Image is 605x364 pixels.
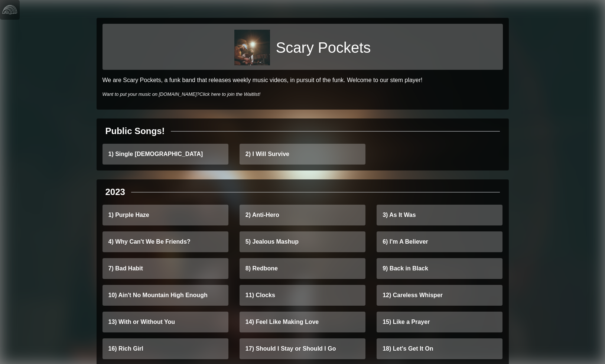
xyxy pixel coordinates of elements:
img: logo-white-4c48a5e4bebecaebe01ca5a9d34031cfd3d4ef9ae749242e8c4bf12ef99f53e8.png [2,2,17,17]
a: 11) Clocks [240,285,365,306]
a: 6) I'm A Believer [377,231,502,252]
a: 16) Rich Girl [103,338,228,359]
div: Public Songs! [105,124,165,138]
img: eb2b9f1fcec850ed7bd0394cef72471172fe51341a211d5a1a78223ca1d8a2ba.jpg [234,30,270,65]
a: 1) Single [DEMOGRAPHIC_DATA] [103,144,228,165]
a: 7) Bad Habit [103,258,228,279]
a: 3) As It Was [377,205,502,225]
a: 2) I Will Survive [240,144,365,165]
h1: Scary Pockets [276,39,371,56]
a: 17) Should I Stay or Should I Go [240,338,365,359]
a: 1) Purple Haze [103,205,228,225]
i: Want to put your music on [DOMAIN_NAME]? [103,91,261,97]
a: 15) Like a Prayer [377,312,502,332]
a: Click here to join the Waitlist! [199,91,260,97]
a: 8) Redbone [240,258,365,279]
p: We are Scary Pockets, a funk band that releases weekly music videos, in pursuit of the funk. Welc... [103,76,503,85]
a: 13) With or Without You [103,312,228,332]
a: 9) Back in Black [377,258,502,279]
a: 4) Why Can't We Be Friends? [103,231,228,252]
a: 18) Let's Get It On [377,338,502,359]
a: 5) Jealous Mashup [240,231,365,252]
a: 2) Anti-Hero [240,205,365,225]
a: 14) Feel Like Making Love [240,312,365,332]
a: 10) Ain't No Mountain High Enough [103,285,228,306]
a: 12) Careless Whisper [377,285,502,306]
div: 2023 [105,185,125,199]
